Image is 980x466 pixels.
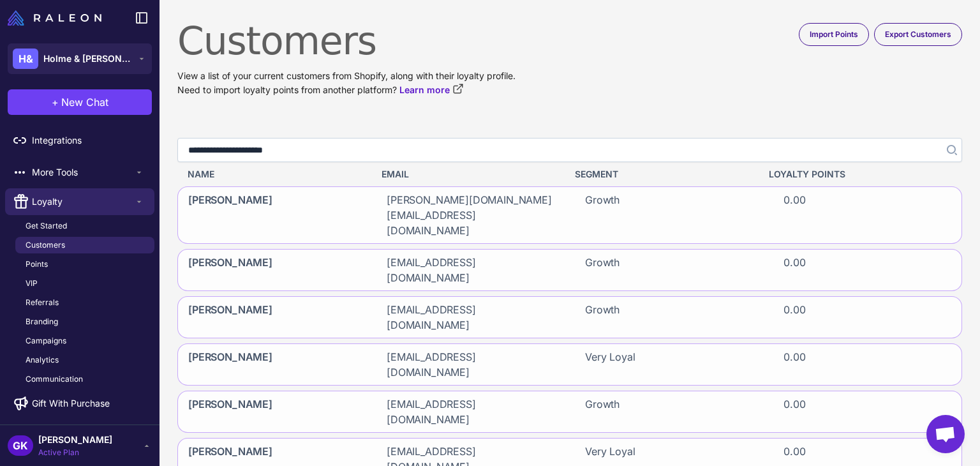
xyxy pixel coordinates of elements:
[52,94,59,110] span: +
[15,218,154,234] a: Get Started
[8,435,33,456] div: GK
[26,239,65,251] span: Customers
[32,195,134,209] span: Loyalty
[26,278,38,289] span: VIP
[177,83,962,97] p: Need to import loyalty points from another platform?
[177,186,962,244] div: [PERSON_NAME][PERSON_NAME][DOMAIN_NAME][EMAIL_ADDRESS][DOMAIN_NAME]Growth0.00
[8,10,107,26] a: Raleon Logo
[15,275,154,292] a: VIP
[188,302,272,333] span: [PERSON_NAME]
[939,138,962,162] button: Search
[585,349,635,380] span: Very Loyal
[177,391,962,433] div: [PERSON_NAME][EMAIL_ADDRESS][DOMAIN_NAME]Growth0.00
[399,83,464,97] a: Learn more
[188,255,272,285] span: [PERSON_NAME]
[177,69,962,83] p: View a list of your current customers from Shopify, along with their loyalty profile.
[13,49,38,69] div: H&
[387,255,554,285] span: [EMAIL_ADDRESS][DOMAIN_NAME]
[15,371,154,387] a: Communication
[188,167,214,181] span: Name
[387,396,554,427] span: [EMAIL_ADDRESS][DOMAIN_NAME]
[387,349,554,380] span: [EMAIL_ADDRESS][DOMAIN_NAME]
[5,127,154,154] a: Integrations
[783,302,805,333] span: 0.00
[26,335,66,347] span: Campaigns
[926,415,965,453] div: Open chat
[8,10,101,26] img: Raleon Logo
[177,249,962,291] div: [PERSON_NAME][EMAIL_ADDRESS][DOMAIN_NAME]Growth0.00
[38,433,112,447] span: [PERSON_NAME]
[810,29,858,40] span: Import Points
[575,167,618,181] span: Segment
[15,294,154,311] a: Referrals
[26,220,67,232] span: Get Started
[15,237,154,253] a: Customers
[585,302,620,333] span: Growth
[26,297,59,308] span: Referrals
[188,396,272,427] span: [PERSON_NAME]
[32,165,134,179] span: More Tools
[8,43,152,74] button: H&Holme & [PERSON_NAME]
[61,94,108,110] span: New Chat
[783,396,805,427] span: 0.00
[188,192,272,238] span: [PERSON_NAME]
[15,333,154,349] a: Campaigns
[38,447,112,458] span: Active Plan
[783,192,805,238] span: 0.00
[26,373,83,385] span: Communication
[885,29,951,40] span: Export Customers
[15,352,154,368] a: Analytics
[177,18,962,64] h1: Customers
[32,396,110,410] span: Gift With Purchase
[43,52,133,66] span: Holme & [PERSON_NAME]
[188,349,272,380] span: [PERSON_NAME]
[26,316,58,327] span: Branding
[387,192,554,238] span: [PERSON_NAME][DOMAIN_NAME][EMAIL_ADDRESS][DOMAIN_NAME]
[382,167,409,181] span: Email
[26,354,59,366] span: Analytics
[585,255,620,285] span: Growth
[585,396,620,427] span: Growth
[585,192,620,238] span: Growth
[783,255,805,285] span: 0.00
[15,313,154,330] a: Branding
[8,89,152,115] button: +New Chat
[769,167,845,181] span: Loyalty Points
[783,349,805,380] span: 0.00
[15,256,154,273] a: Points
[177,296,962,338] div: [PERSON_NAME][EMAIL_ADDRESS][DOMAIN_NAME]Growth0.00
[5,390,154,417] a: Gift With Purchase
[177,343,962,386] div: [PERSON_NAME][EMAIL_ADDRESS][DOMAIN_NAME]Very Loyal0.00
[26,259,48,270] span: Points
[32,133,144,147] span: Integrations
[387,302,554,333] span: [EMAIL_ADDRESS][DOMAIN_NAME]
